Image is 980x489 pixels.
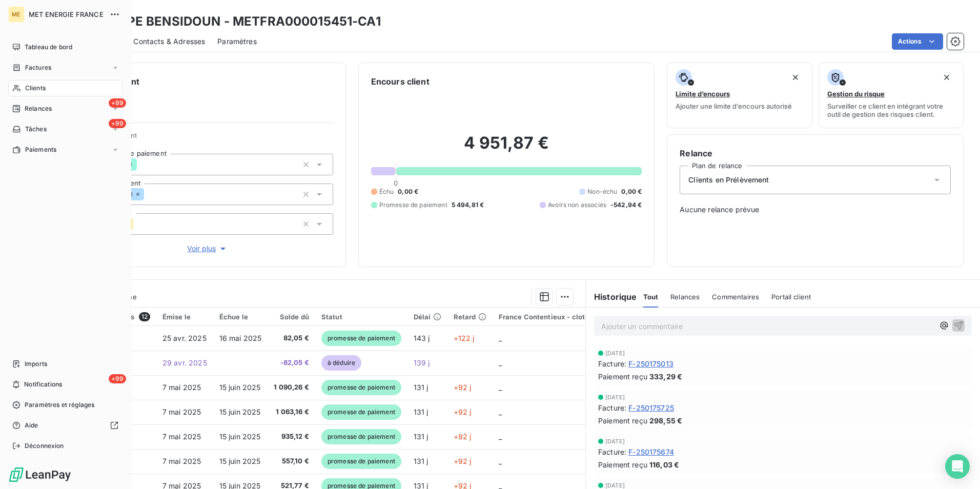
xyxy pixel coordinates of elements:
span: +99 [109,374,126,383]
div: Délai [414,313,441,321]
span: +92 j [454,407,472,416]
h6: Informations client [62,75,333,88]
span: Portail client [771,293,811,301]
span: _ [499,457,502,465]
span: Aide [25,421,38,430]
span: Propriétés Client [83,131,333,146]
span: 7 mai 2025 [162,383,201,392]
span: Commentaires [712,293,759,301]
input: Ajouter une valeur [137,160,145,169]
span: 0,00 € [398,187,418,196]
span: 116,03 € [649,459,679,470]
h3: GROUPE BENSIDOUN - METFRA000015451-CA1 [90,12,381,31]
span: Facture : [598,358,626,369]
span: Voir plus [187,243,228,254]
span: MET ENERGIE FRANCE [29,10,104,18]
span: Non-échu [587,187,617,196]
div: Statut [321,313,401,321]
span: Tableau de bord [25,43,72,52]
div: Retard [454,313,486,321]
button: Actions [892,33,943,50]
div: Émise le [162,313,207,321]
h6: Historique [586,291,637,303]
span: [DATE] [605,394,625,400]
div: Échue le [219,313,262,321]
span: Gestion du risque [827,90,885,98]
span: Relances [670,293,700,301]
span: Paiement reçu [598,371,647,382]
span: Surveiller ce client en intégrant votre outil de gestion des risques client. [827,102,955,118]
span: Tout [643,293,659,301]
span: 7 mai 2025 [162,432,201,441]
span: Clients [25,84,46,93]
div: Solde dû [274,313,309,321]
span: 29 avr. 2025 [162,358,207,367]
span: +92 j [454,457,472,465]
span: Tâches [25,125,47,134]
div: ME [8,6,25,23]
h2: 4 951,87 € [371,133,642,164]
button: Gestion du risqueSurveiller ce client en intégrant votre outil de gestion des risques client. [819,63,964,128]
span: Paramètres [217,36,257,47]
span: 15 juin 2025 [219,457,261,465]
img: Logo LeanPay [8,466,72,483]
span: Aucune relance prévue [680,205,951,215]
span: 15 juin 2025 [219,432,261,441]
span: 12 [139,312,150,321]
span: 1 090,26 € [274,382,309,393]
span: +99 [109,98,126,108]
span: 139 j [414,358,430,367]
span: promesse de paiement [321,429,401,444]
span: [DATE] [605,482,625,488]
span: 5 494,81 € [452,200,484,210]
h6: Encours client [371,75,430,88]
span: Paiements [25,145,56,154]
span: 7 mai 2025 [162,457,201,465]
span: 143 j [414,334,430,342]
span: Déconnexion [25,441,64,451]
span: Paiement reçu [598,459,647,470]
span: promesse de paiement [321,331,401,346]
span: 131 j [414,383,428,392]
div: Open Intercom Messenger [945,454,970,479]
span: +92 j [454,432,472,441]
span: 16 mai 2025 [219,334,262,342]
span: 7 mai 2025 [162,407,201,416]
span: 25 avr. 2025 [162,334,207,342]
span: Contacts & Adresses [133,36,205,47]
span: [DATE] [605,350,625,356]
span: F-250175674 [628,446,674,457]
input: Ajouter une valeur [133,219,141,229]
span: Facture : [598,402,626,413]
input: Ajouter une valeur [144,190,152,199]
span: 0,00 € [621,187,642,196]
span: _ [499,407,502,416]
span: 131 j [414,432,428,441]
span: 333,29 € [649,371,682,382]
span: 298,55 € [649,415,682,426]
span: F-250175725 [628,402,674,413]
span: 82,05 € [274,333,309,343]
span: Paramètres et réglages [25,400,94,410]
span: 0 [394,179,398,187]
button: Voir plus [83,243,333,254]
span: 935,12 € [274,432,309,442]
span: [DATE] [605,438,625,444]
span: -82,05 € [274,358,309,368]
span: Factures [25,63,51,72]
span: promesse de paiement [321,404,401,420]
h6: Relance [680,147,951,159]
span: Notifications [24,380,62,389]
span: 131 j [414,457,428,465]
span: _ [499,432,502,441]
span: promesse de paiement [321,454,401,469]
span: à déduire [321,355,361,371]
span: Paiement reçu [598,415,647,426]
span: Facture : [598,446,626,457]
span: +99 [109,119,126,128]
span: -542,94 € [610,200,642,210]
span: +122 j [454,334,475,342]
span: Avoirs non associés [548,200,606,210]
span: _ [499,358,502,367]
span: 15 juin 2025 [219,383,261,392]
